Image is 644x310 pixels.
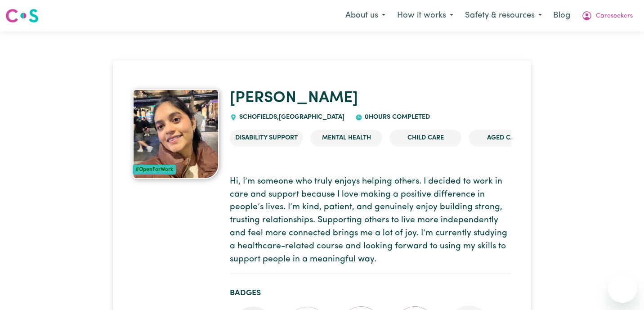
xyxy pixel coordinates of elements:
button: Safety & resources [459,6,548,25]
a: [PERSON_NAME] [230,90,358,106]
a: Careseekers logo [5,5,39,26]
a: Loveleen's profile picture'#OpenForWork [133,89,219,179]
h2: Badges [230,288,511,298]
li: Mental Health [310,130,382,147]
a: Blog [548,6,576,26]
button: How it works [391,6,459,25]
span: SCHOFIELDS , [GEOGRAPHIC_DATA] [237,114,344,121]
div: #OpenForWork [133,165,176,175]
img: Loveleen [133,89,219,179]
li: Child care [389,130,461,147]
span: 0 hours completed [362,114,430,121]
li: Disability Support [230,130,303,147]
button: My Account [576,6,639,25]
span: Careseekers [596,11,633,21]
p: Hi, I’m someone who truly enjoys helping others. I decided to work in care and support because I ... [230,175,511,266]
iframe: Button to launch messaging window [608,274,637,303]
img: Careseekers logo [5,8,39,24]
button: About us [340,6,391,25]
li: Aged Care [469,130,541,147]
